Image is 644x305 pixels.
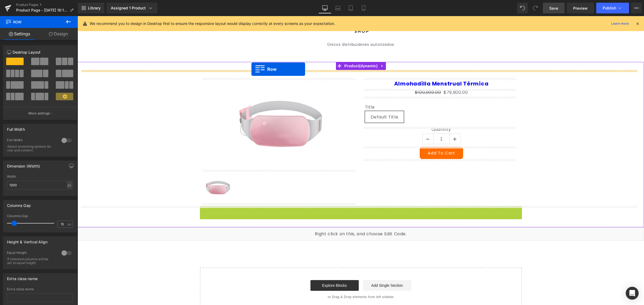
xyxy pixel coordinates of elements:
[68,222,72,226] span: px
[293,95,321,106] span: Default Title
[366,73,390,80] span: $79,900.00
[78,3,104,13] a: New Library
[131,279,436,283] p: or Drag & Drop elements from left sidebar
[157,62,249,154] img: Almohadilla Menstrual Térmica
[265,46,301,54] span: Product
[88,6,101,10] span: Library
[7,161,40,168] div: Dimension (Width)
[286,264,334,275] a: Add Single Section
[127,158,154,185] img: Almohadilla Menstrual Térmica
[626,287,639,300] div: Open Intercom Messenger
[342,131,386,143] button: Add To Cart
[28,111,50,116] p: More settings
[301,46,308,54] a: Expand / Collapse
[344,3,357,13] a: Tablet
[549,5,558,11] span: Save
[5,16,59,28] span: Row
[7,251,56,256] div: Equal Height
[7,257,55,265] div: If checked columns will be set to equal height.
[127,158,155,187] a: Almohadilla Menstrual Térmica
[67,181,72,189] div: px
[16,3,78,7] a: Product Pages
[7,287,73,291] div: Extra class name
[319,3,331,13] a: Desktop
[7,273,38,281] div: Extra class name
[287,88,440,95] label: Title
[3,107,77,120] button: More settings
[7,124,25,132] div: Full Width
[331,3,344,13] a: Laptop
[39,28,78,40] a: Design
[337,73,364,79] span: $100,000.00
[7,145,55,152] div: Select stretching options for row and content.
[7,237,47,244] div: Height & Vertical Align
[287,111,440,117] label: Quantity
[603,6,616,10] span: Publish
[631,3,642,13] button: More
[317,64,411,71] a: Almohadilla Menstrual Térmica
[7,181,73,189] input: auto
[7,138,56,144] div: Full Width
[7,49,73,55] p: Desktop Layout
[357,3,370,13] a: Mobile
[7,200,31,208] div: Columns Gap
[247,23,320,34] a: Únicos distribuidores autorizados
[233,264,281,275] a: Explore Blocks
[111,5,153,11] div: Assigned 1 Product
[517,3,528,13] button: Undo
[16,8,68,12] span: Product Page - [DATE] 16:15:18
[7,175,73,178] div: Width
[596,3,629,13] button: Publish
[609,20,631,27] a: Learn more
[250,26,317,31] span: Únicos distribuidores autorizados
[90,21,335,27] p: We recommend you to design in Desktop first to ensure the responsive layout would display correct...
[573,5,588,11] span: Preview
[7,214,73,218] div: Columns Gap
[530,3,541,13] button: Redo
[567,3,594,13] a: Preview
